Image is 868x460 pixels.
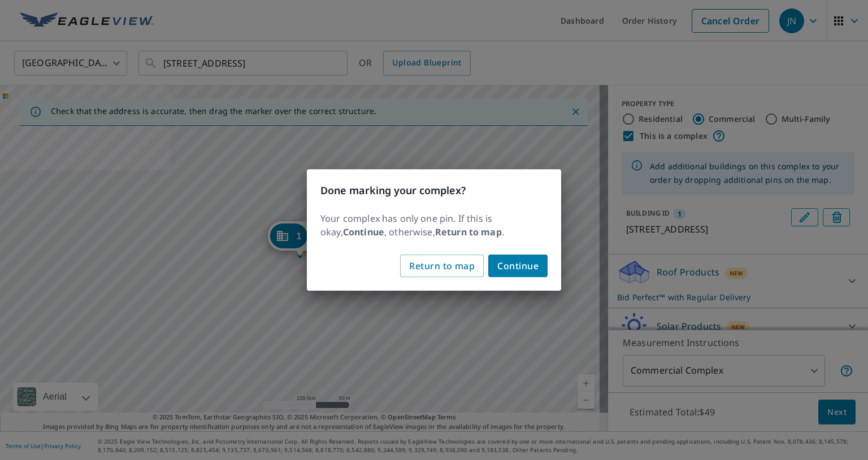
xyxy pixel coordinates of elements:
b: Continue [343,226,384,238]
span: Continue [497,258,539,274]
h3: Done marking your complex? [320,183,548,198]
p: Your complex has only one pin. If this is okay, , otherwise, . [320,212,548,239]
button: Continue [488,255,548,277]
b: Return to map [435,226,502,238]
button: Return to map [400,255,484,277]
span: Return to map [409,258,475,274]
